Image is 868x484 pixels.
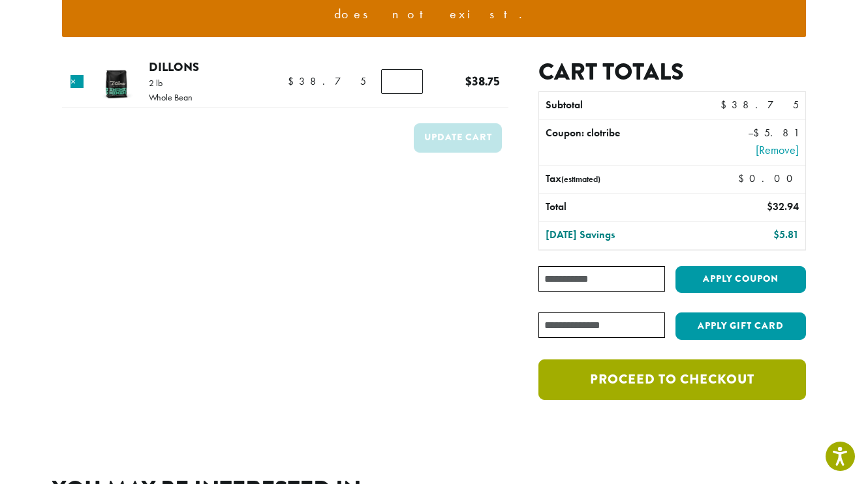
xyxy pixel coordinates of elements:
bdi: 0.00 [738,172,799,185]
a: Proceed to checkout [538,359,806,400]
bdi: 32.94 [767,200,799,213]
bdi: 5.81 [773,228,799,241]
span: $ [773,228,779,241]
a: Dillons [149,58,199,76]
bdi: 38.75 [721,98,799,112]
bdi: 38.75 [288,74,366,88]
a: Remove this item [70,75,84,88]
button: Apply Gift Card [675,312,806,340]
button: Apply coupon [675,266,806,293]
p: 2 lb [149,78,193,87]
button: Update cart [414,123,502,153]
bdi: 38.75 [465,72,500,90]
p: Whole Bean [149,93,193,102]
th: [DATE] Savings [539,222,699,249]
td: – [699,120,805,165]
span: $ [767,200,773,213]
input: Product quantity [381,69,423,94]
h2: Cart totals [538,58,806,86]
a: Remove clotribe coupon [705,141,799,159]
span: 5.81 [753,126,799,140]
img: Dillons [95,61,137,104]
span: $ [288,74,299,88]
th: Coupon: clotribe [539,120,699,165]
th: Total [539,194,699,221]
th: Subtotal [539,92,699,119]
span: $ [721,98,732,112]
span: $ [738,172,749,185]
span: $ [753,126,764,140]
th: Tax [539,166,728,193]
small: (estimated) [561,174,600,185]
span: $ [465,72,472,90]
